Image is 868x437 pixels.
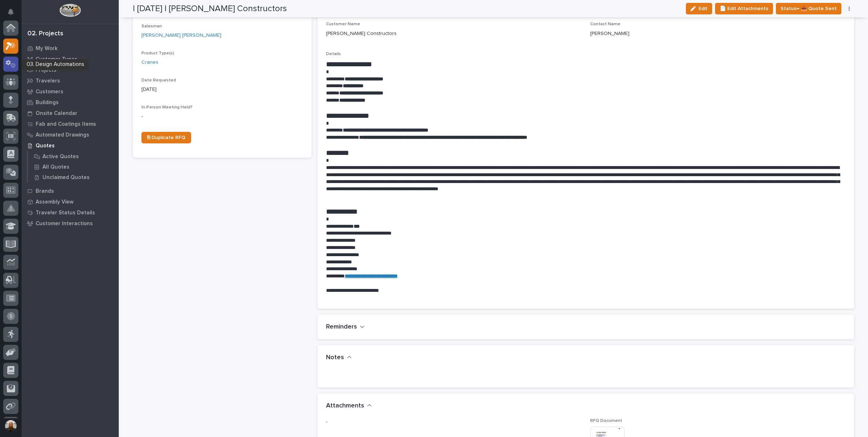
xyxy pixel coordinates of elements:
[720,4,768,13] span: 📄 Edit Attachments
[326,52,341,56] span: Details
[36,210,95,216] p: Traveler Status Details
[22,129,119,140] a: Automated Drawings
[36,45,58,52] p: My Work
[36,89,63,95] p: Customers
[326,354,344,362] h2: Notes
[781,4,837,13] span: Status→ 📤 Quote Sent
[59,4,81,17] img: Workspace Logo
[147,135,185,140] span: ⎘ Duplicate RFQ
[22,54,119,64] a: Customer Types
[326,418,582,426] p: -
[22,140,119,151] a: Quotes
[22,186,119,196] a: Brands
[133,4,287,14] h2: | [DATE] | [PERSON_NAME] Constructors
[590,419,622,423] span: RFQ Document
[141,105,193,110] span: In-Person Meeting Held?
[36,99,59,106] p: Buildings
[326,323,357,331] h2: Reminders
[326,323,365,331] button: Reminders
[22,207,119,218] a: Traveler Status Details
[28,172,119,182] a: Unclaimed Quotes
[326,30,397,37] p: [PERSON_NAME] Constructors
[42,174,90,181] p: Unclaimed Quotes
[3,4,18,19] button: Notifications
[36,110,77,117] p: Onsite Calendar
[22,43,119,54] a: My Work
[36,199,73,205] p: Assembly View
[141,78,176,83] span: Date Requested
[141,51,174,55] span: Product Type(s)
[776,3,841,14] button: Status→ 📤 Quote Sent
[22,75,119,86] a: Travelers
[141,59,158,66] a: Cranes
[42,153,79,160] p: Active Quotes
[36,56,77,63] p: Customer Types
[326,402,364,410] h2: Attachments
[36,220,93,227] p: Customer Interactions
[141,132,191,143] a: ⎘ Duplicate RFQ
[28,162,119,172] a: All Quotes
[686,3,712,14] button: Edit
[22,108,119,119] a: Onsite Calendar
[36,188,54,195] p: Brands
[22,196,119,207] a: Assembly View
[36,67,56,73] p: Projects
[326,22,360,26] span: Customer Name
[27,30,63,38] div: 02. Projects
[715,3,773,14] button: 📄 Edit Attachments
[326,402,372,410] button: Attachments
[141,32,221,39] a: [PERSON_NAME] [PERSON_NAME]
[36,143,55,149] p: Quotes
[590,22,620,26] span: Contact Name
[3,418,18,433] button: users-avatar
[326,354,352,362] button: Notes
[36,132,89,138] p: Automated Drawings
[22,86,119,97] a: Customers
[22,218,119,229] a: Customer Interactions
[42,164,69,170] p: All Quotes
[22,97,119,108] a: Buildings
[36,78,60,84] p: Travelers
[22,119,119,129] a: Fab and Coatings Items
[36,121,96,128] p: Fab and Coatings Items
[141,86,303,93] p: [DATE]
[22,64,119,75] a: Projects
[9,9,18,20] div: Notifications
[699,5,707,12] span: Edit
[141,113,303,120] p: -
[28,151,119,161] a: Active Quotes
[141,24,162,28] span: Salesman
[590,30,629,37] p: [PERSON_NAME]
